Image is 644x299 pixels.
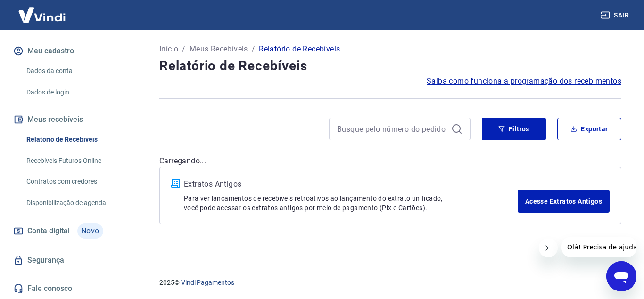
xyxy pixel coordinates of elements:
p: Para ver lançamentos de recebíveis retroativos ao lançamento do extrato unificado, você pode aces... [184,194,518,213]
span: Olá! Precisa de ajuda? [6,7,79,14]
a: Dados da conta [23,61,130,81]
a: Relatório de Recebíveis [23,130,130,149]
a: Dados de login [23,83,130,102]
span: Conta digital [27,224,70,238]
iframe: Mensagem da empresa [561,237,636,257]
p: / [182,43,185,55]
p: Relatório de Recebíveis [259,43,340,55]
a: Início [159,43,178,55]
a: Conta digitalNovo [11,220,130,242]
button: Exportar [557,118,621,140]
p: Carregando... [159,155,621,167]
button: Filtros [482,118,546,140]
button: Meu cadastro [11,41,130,61]
iframe: Fechar mensagem [539,239,558,257]
a: Fale conosco [11,278,130,299]
button: Sair [599,7,633,24]
a: Vindi Pagamentos [181,279,234,286]
a: Saiba como funciona a programação dos recebimentos [427,76,621,87]
img: Vindi [11,0,73,29]
a: Contratos com credores [23,172,130,191]
p: Extratos Antigos [184,179,518,190]
iframe: Botão para abrir a janela de mensagens [606,261,636,291]
button: Meus recebíveis [11,109,130,130]
img: ícone [171,179,180,188]
a: Acesse Extratos Antigos [518,190,610,213]
h4: Relatório de Recebíveis [159,57,621,76]
a: Segurança [11,250,130,271]
a: Recebíveis Futuros Online [23,151,130,171]
a: Disponibilização de agenda [23,193,130,213]
input: Busque pelo número do pedido [337,122,447,136]
p: / [252,43,255,55]
p: 2025 © [159,278,621,288]
a: Meus Recebíveis [190,43,248,55]
span: Novo [77,223,103,239]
